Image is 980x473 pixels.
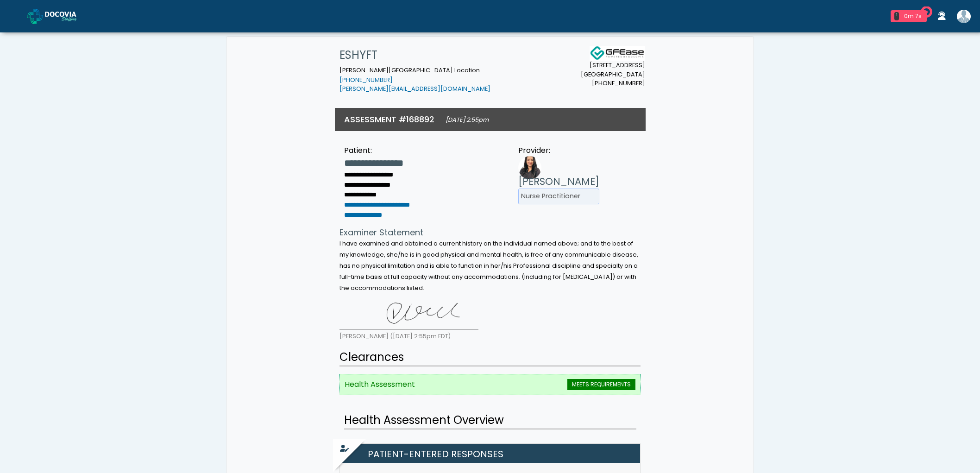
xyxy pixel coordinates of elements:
small: I have examined and obtained a current history on the individual named above; and to the best of ... [339,240,638,292]
div: 1 [894,12,899,20]
img: Docovia [27,9,43,24]
small: [PERSON_NAME][GEOGRAPHIC_DATA] Location [339,66,490,93]
img: Provider image [518,156,541,179]
small: [STREET_ADDRESS] [GEOGRAPHIC_DATA] [PHONE_NUMBER] [581,61,645,88]
img: Ls5jUQAAAAZJREFUAwBT6dorHoL02AAAAABJRU5ErkJggg== [339,297,478,329]
h3: [PERSON_NAME] [518,175,599,189]
h3: ASSESSMENT #168892 [344,114,434,125]
li: Health Assessment [339,374,641,395]
a: Docovia [27,1,91,31]
small: [PERSON_NAME] ([DATE] 2:55pm EDT) [339,332,451,340]
div: Provider: [518,145,599,156]
small: [DATE] 2:55pm [446,116,489,124]
h2: Clearances [339,349,641,366]
h1: ESHYFT [339,46,490,64]
img: Docovia [45,12,91,21]
h4: Examiner Statement [339,227,641,238]
div: Patient: [344,145,410,156]
li: Nurse Practitioner [518,189,599,204]
img: Docovia Staffing Logo [590,46,645,61]
span: MEETS REQUIREMENTS [567,379,635,390]
div: 0m 7s [903,12,923,20]
h2: Patient-entered Responses [345,444,640,463]
a: [PERSON_NAME][EMAIL_ADDRESS][DOMAIN_NAME] [339,85,490,93]
h2: Health Assessment Overview [344,412,636,429]
a: [PHONE_NUMBER] [339,76,393,84]
img: Rachel Elazary [957,10,971,23]
a: 1 0m 7s [885,6,932,26]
